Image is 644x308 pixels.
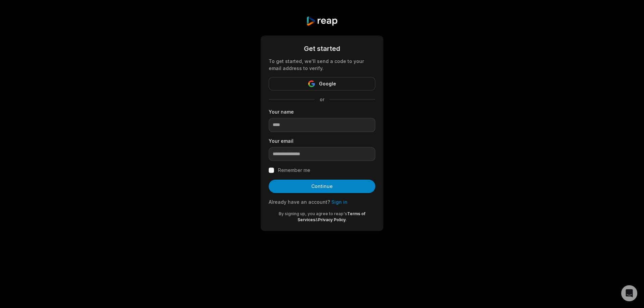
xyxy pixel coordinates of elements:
label: Remember me [278,166,310,174]
span: or [314,96,330,103]
label: Your email [269,137,375,144]
span: . [346,217,347,222]
label: Your name [269,108,375,115]
img: reap [306,16,338,26]
button: Continue [269,180,375,193]
span: Already have an account? [269,199,330,205]
a: Privacy Policy [318,217,346,222]
a: Sign in [331,199,347,205]
div: To get started, we'll send a code to your email address to verify. [269,58,375,72]
div: Open Intercom Messenger [621,285,637,301]
span: Google [319,80,336,88]
div: Get started [269,44,375,54]
button: Google [269,77,375,90]
span: By signing up, you agree to reap's [279,211,347,216]
span: & [315,217,318,222]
